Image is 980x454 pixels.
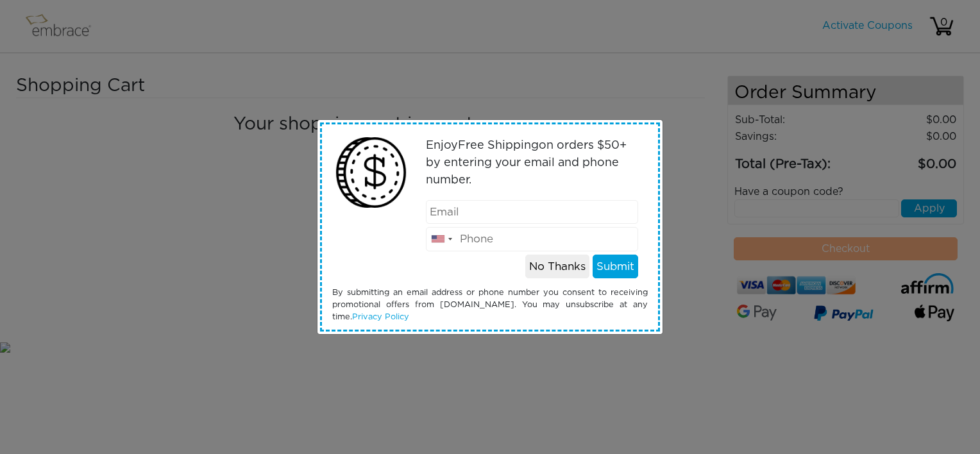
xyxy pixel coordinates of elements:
div: United States: +1 [427,228,456,251]
button: No Thanks [525,255,589,279]
input: Email [426,200,639,224]
button: Submit [593,255,638,279]
img: money2.png [329,131,413,215]
p: Enjoy on orders $50+ by entering your email and phone number. [426,137,639,189]
input: Phone [426,227,639,251]
span: Free Shipping [458,140,539,151]
a: Privacy Policy [352,313,409,321]
div: By submitting an email address or phone number you consent to receiving promotional offers from [... [323,287,657,324]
